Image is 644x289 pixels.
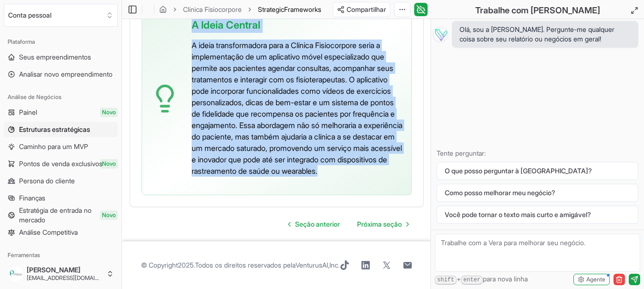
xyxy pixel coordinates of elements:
[27,266,81,274] font: [PERSON_NAME]
[445,189,555,197] font: Como posso melhorar meu negócio?
[296,261,329,269] a: VenturusAI,
[333,2,390,17] button: Compartilhar
[445,167,592,175] font: O que posso perguntar à [GEOGRAPHIC_DATA]?
[141,261,178,269] font: © Copyright
[573,274,610,285] button: Agente
[102,109,116,116] font: Novo
[445,210,591,219] font: Você pode tornar o texto mais curto e amigável?
[19,142,88,150] font: Caminho para um MVP
[183,5,242,14] a: Clinica Fisiocorpore
[4,50,118,65] a: Seus empreendimentos
[437,162,638,180] button: O que posso perguntar à [GEOGRAPHIC_DATA]?
[19,70,112,78] font: Analisar novo empreendimento
[435,276,457,285] kbd: shift
[102,160,116,167] font: Novo
[4,105,118,120] a: PainelNovo
[8,38,35,45] font: Plataforma
[4,122,118,137] a: Estruturas estratégicas
[347,5,386,13] font: Compartilhar
[19,53,91,61] font: Seus empreendimentos
[4,173,118,189] a: Persona do cliente
[102,211,116,219] font: Novo
[433,27,448,42] img: Vera
[586,276,605,283] font: Agente
[8,11,51,19] font: Conta pessoal
[8,266,23,281] img: ACg8ocJnfLytV3am-9ZDA0cIh3UwI_yJTJ8EOM8EL9vvXxs7RY5YzsA=s96-c
[19,108,37,116] font: Painel
[357,220,402,228] font: Próxima seção
[27,274,120,281] font: [EMAIL_ADDRESS][DOMAIN_NAME]
[159,5,321,14] nav: migalha de pão
[178,261,195,269] font: 2025.
[349,215,416,234] a: Ir para a próxima página
[457,275,461,283] font: +
[4,4,118,27] button: Selecione uma organização
[192,19,260,31] font: A Ideia Central
[461,276,483,285] kbd: enter
[8,93,61,100] font: Análise de Negócios
[281,215,416,234] nav: paginação
[19,159,102,168] font: Pontos de venda exclusivos
[192,40,402,176] font: A ideia transformadora para a Clínica Fisiocorpore seria a implementação de um aplicativo móvel e...
[437,206,638,224] button: Você pode tornar o texto mais curto e amigável?
[475,5,600,15] font: Trabalhe com [PERSON_NAME]
[437,149,486,157] font: Tente perguntar:
[4,208,118,223] a: Estratégia de entrada no mercadoNovo
[329,261,339,269] font: Inc.
[19,177,75,185] font: Persona do cliente
[483,275,528,283] font: para nova linha
[19,194,45,202] font: Finanças
[8,251,40,259] font: Ferramentas
[19,125,90,133] font: Estruturas estratégicas
[295,220,340,228] font: Seção anterior
[281,215,348,234] a: Ir para a página anterior
[195,261,296,269] font: Todos os direitos reservados pela
[4,156,118,171] a: Pontos de venda exclusivosNovo
[437,184,638,202] button: Como posso melhorar meu negócio?
[460,25,614,43] font: Olá, sou a [PERSON_NAME]. Pergunte-me qualquer coisa sobre seu relatório ou negócios em geral!
[147,4,149,15] img: logotipo
[4,225,118,240] a: Análise Competitiva
[4,190,118,206] a: Finanças
[4,67,118,82] a: Analisar novo empreendimento
[258,5,321,14] span: StrategicFrameworks
[4,262,118,285] button: [PERSON_NAME][EMAIL_ADDRESS][DOMAIN_NAME]
[4,139,118,154] a: Caminho para um MVP
[19,228,78,236] font: Análise Competitiva
[284,5,321,13] span: Frameworks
